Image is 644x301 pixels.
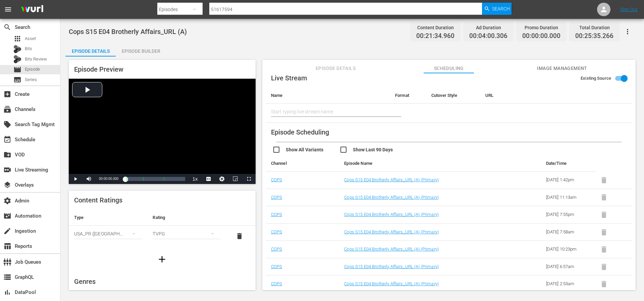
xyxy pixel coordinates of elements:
[271,177,282,182] a: COPS
[13,45,21,53] div: Bits
[266,155,339,172] th: Channel
[482,3,512,15] button: Search
[390,87,426,104] th: Format
[229,174,242,184] button: Picture-in-Picture
[65,43,116,57] button: Episode Details
[189,174,202,184] button: Playback Rate
[522,23,560,32] div: Promo Duration
[522,32,560,40] span: 00:00:00.000
[492,3,510,15] span: Search
[271,128,329,136] span: Episode Scheduling
[74,65,123,73] span: Episode Preview
[3,258,11,266] span: Job Queues
[469,32,507,40] span: 00:04:00.306
[13,76,21,84] span: Series
[215,174,229,184] button: Jump To Time
[3,273,11,281] span: GraphQL
[271,229,282,234] a: COPS
[581,75,611,82] span: Existing Source
[3,136,11,144] span: Schedule
[541,189,596,206] td: [DATE] 11:13am
[3,227,11,235] span: Ingestion
[271,74,307,82] span: Live Stream
[74,224,142,243] div: USA_PR ([GEOGRAPHIC_DATA] ([GEOGRAPHIC_DATA]))
[99,177,118,181] span: 00:00:00.000
[25,76,37,83] span: Series
[3,105,11,113] span: Channels
[65,43,116,59] div: Episode Details
[3,212,11,220] span: Automation
[3,166,11,174] span: Live Streaming
[3,197,11,205] span: Admin
[344,229,439,234] a: Cops S15 E04 Brotherly Affairs_URL (A) (Primary)
[426,87,480,104] th: Cutover Style
[416,32,454,40] span: 00:21:34.960
[537,64,587,73] span: Image Management
[416,23,454,32] div: Content Duration
[620,7,638,12] a: Sign Out
[25,35,36,42] span: Asset
[74,277,96,286] span: Genres
[541,275,596,293] td: [DATE] 2:53am
[344,212,439,217] a: Cops S15 E04 Brotherly Affairs_URL (A) (Primary)
[344,281,439,286] a: Cops S15 E04 Brotherly Affairs_URL (A) (Primary)
[3,120,11,128] span: Search Tag Mgmt
[311,64,361,73] span: Episode Details
[271,195,282,200] a: COPS
[344,264,439,269] a: Cops S15 E04 Brotherly Affairs_URL (A) (Primary)
[202,174,215,184] button: Captions
[271,212,282,217] a: COPS
[125,177,185,181] div: Progress Bar
[13,55,21,63] div: Bits Review
[3,242,11,250] span: Reports
[4,5,12,13] span: menu
[541,241,596,258] td: [DATE] 10:23pm
[271,247,282,252] a: COPS
[541,206,596,224] td: [DATE] 7:55pm
[69,174,82,184] button: Play
[344,195,439,200] a: Cops S15 E04 Brotherly Affairs_URL (A) (Primary)
[575,23,613,32] div: Total Duration
[116,43,166,57] button: Episode Builder
[74,196,122,204] span: Content Ratings
[69,210,147,226] th: Type
[266,87,390,104] th: Name
[339,155,504,172] th: Episode Name
[344,247,439,252] a: Cops S15 E04 Brotherly Affairs_URL (A) (Primary)
[242,174,256,184] button: Fullscreen
[153,224,220,243] div: TVPG
[541,223,596,241] td: [DATE] 7:58am
[235,232,244,240] span: delete
[3,151,11,159] span: VOD
[3,90,11,98] span: Create
[541,155,596,172] th: Date/Time
[25,66,40,73] span: Episode
[480,87,622,104] th: URL
[271,264,282,269] a: COPS
[469,23,507,32] div: Ad Duration
[541,172,596,189] td: [DATE] 1:42pm
[25,56,47,63] span: Bits Review
[344,177,439,182] a: Cops S15 E04 Brotherly Affairs_URL (A) (Primary)
[16,2,48,17] img: ans4CAIJ8jUAAAAAAAAAAAAAAAAAAAAAAAAgQb4GAAAAAAAAAAAAAAAAAAAAAAAAJMjXAAAAAAAAAAAAAAAAAAAAAAAAgAT5G...
[3,288,11,296] span: DataPool
[3,181,11,189] span: Overlays
[13,35,21,43] span: Asset
[271,281,282,286] a: COPS
[424,64,474,73] span: Scheduling
[231,228,248,244] button: delete
[82,174,96,184] button: Mute
[147,210,226,226] th: Rating
[69,210,256,247] table: simple table
[541,258,596,275] td: [DATE] 6:57am
[69,79,256,184] div: Video Player
[69,28,187,36] span: Cops S15 E04 Brotherly Affairs_URL (A)
[3,23,11,31] span: Search
[575,32,613,40] span: 00:25:35.266
[25,45,32,52] span: Bits
[13,66,21,74] span: Episode
[116,43,166,59] div: Episode Builder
